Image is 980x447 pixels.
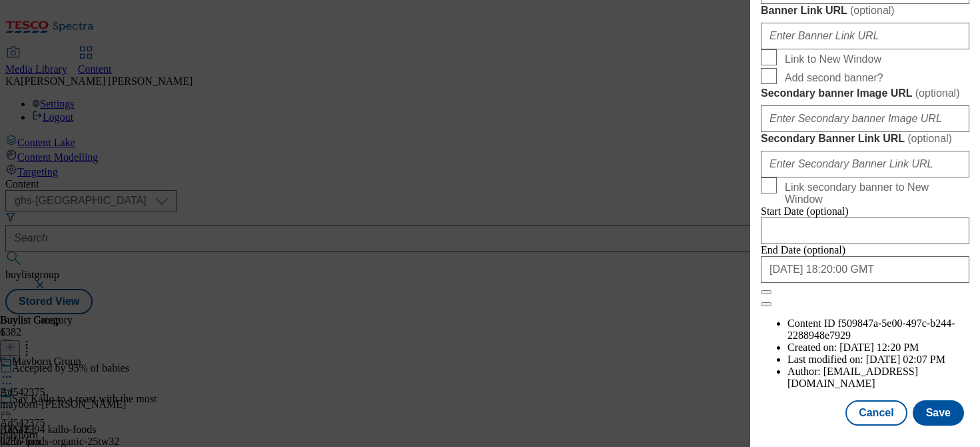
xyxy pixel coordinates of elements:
input: Enter Banner Link URL [761,23,969,49]
li: Last modified on: [787,354,969,366]
label: Banner Link URL [761,4,969,17]
input: Enter Date [761,217,969,244]
label: Secondary banner Image URL [761,87,969,100]
input: Enter Date [761,256,969,283]
span: ( optional ) [915,87,960,99]
span: f509847a-5e00-497c-b244-2288948e7929 [787,318,955,341]
input: Enter Secondary Banner Link URL [761,151,969,177]
span: Link to New Window [785,53,881,65]
span: Link secondary banner to New Window [785,181,964,205]
span: ( optional ) [850,5,895,16]
li: Author: [787,366,969,390]
input: Enter Secondary banner Image URL [761,105,969,132]
span: [DATE] 02:07 PM [866,354,945,365]
span: Start Date (optional) [761,205,849,217]
button: Save [913,400,964,426]
li: Created on: [787,342,969,354]
span: [DATE] 12:20 PM [839,342,919,353]
span: End Date (optional) [761,244,845,256]
li: Content ID [787,318,969,342]
label: Secondary Banner Link URL [761,132,969,145]
span: Add second banner? [785,72,883,84]
span: [EMAIL_ADDRESS][DOMAIN_NAME] [787,366,918,389]
button: Close [761,290,771,294]
span: ( optional ) [907,133,952,144]
button: Cancel [845,400,907,426]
